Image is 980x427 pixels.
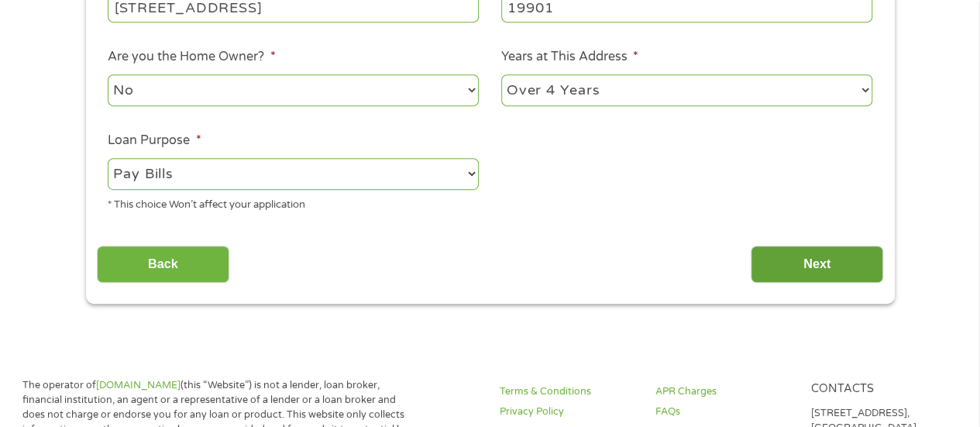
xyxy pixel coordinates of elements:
a: Privacy Policy [500,405,637,419]
label: Are you the Home Owner? [108,49,275,65]
a: Terms & Conditions [500,384,637,399]
label: Years at This Address [501,49,638,65]
label: Loan Purpose [108,133,201,149]
div: * This choice Won’t affect your application [108,192,479,213]
a: [DOMAIN_NAME] [96,379,181,391]
h4: Contacts [811,382,948,397]
input: Back [97,246,229,284]
a: FAQs [655,405,793,419]
input: Next [751,246,883,284]
a: APR Charges [655,384,793,399]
